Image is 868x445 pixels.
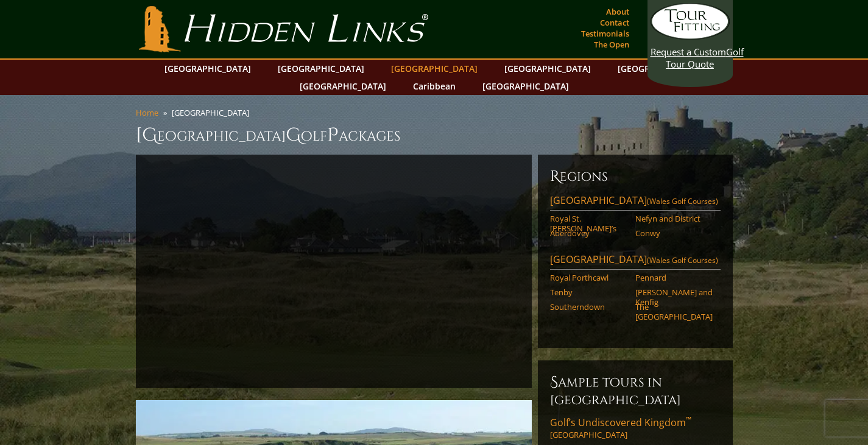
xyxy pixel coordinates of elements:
[686,415,691,425] sup: ™
[550,416,691,429] span: Golf’s Undiscovered Kingdom
[550,287,627,297] a: Tenby
[578,25,632,42] a: Testimonials
[476,77,575,95] a: [GEOGRAPHIC_DATA]
[635,228,713,238] a: Conwy
[550,253,721,270] a: [GEOGRAPHIC_DATA](Wales Golf Courses)
[550,273,627,282] a: Royal Porthcawl
[647,196,718,206] span: (Wales Golf Courses)
[647,255,718,265] span: (Wales Golf Courses)
[591,36,632,53] a: The Open
[136,123,733,147] h1: [GEOGRAPHIC_DATA] olf ackages
[286,123,301,147] span: G
[603,3,632,20] a: About
[550,228,627,238] a: Aberdovey
[385,60,484,77] a: [GEOGRAPHIC_DATA]
[612,60,710,77] a: [GEOGRAPHIC_DATA]
[550,167,721,186] h6: Regions
[148,167,520,376] iframe: Sir-Nick-on-Wales
[635,273,713,282] a: Pennard
[651,3,730,70] a: Request a CustomGolf Tour Quote
[272,60,370,77] a: [GEOGRAPHIC_DATA]
[327,123,339,147] span: P
[158,60,257,77] a: [GEOGRAPHIC_DATA]
[550,302,627,312] a: Southerndown
[136,107,158,118] a: Home
[550,416,721,440] a: Golf’s Undiscovered Kingdom™[GEOGRAPHIC_DATA]
[597,14,632,31] a: Contact
[635,287,713,307] a: [PERSON_NAME] and Kenfig
[635,302,713,322] a: The [GEOGRAPHIC_DATA]
[550,214,627,234] a: Royal St. [PERSON_NAME]’s
[635,214,713,223] a: Nefyn and District
[294,77,392,95] a: [GEOGRAPHIC_DATA]
[550,194,721,211] a: [GEOGRAPHIC_DATA](Wales Golf Courses)
[550,373,721,408] h6: Sample Tours in [GEOGRAPHIC_DATA]
[498,60,597,77] a: [GEOGRAPHIC_DATA]
[651,46,726,58] span: Request a Custom
[407,77,462,95] a: Caribbean
[172,107,254,118] li: [GEOGRAPHIC_DATA]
